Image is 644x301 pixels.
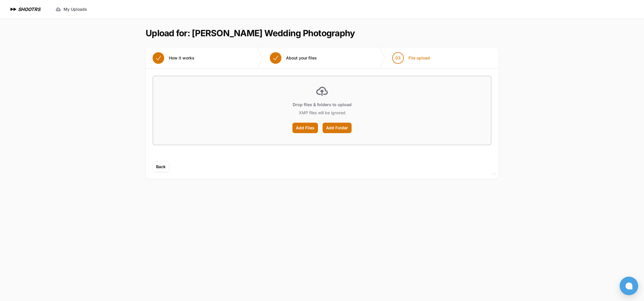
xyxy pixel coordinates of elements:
button: How it works [146,48,201,68]
button: Back [153,162,169,172]
p: Drop files & folders to upload [293,102,352,108]
h1: SHOOTRS [18,6,40,13]
span: 03 [395,55,401,61]
span: How it works [169,55,194,61]
a: My Uploads [52,4,91,14]
label: Add Folder [323,123,352,133]
h1: Upload for: [PERSON_NAME] Wedding Photography [146,28,355,38]
span: File upload [408,55,430,61]
span: My Uploads [64,6,87,12]
span: Back [156,164,166,170]
button: Open chat window [620,277,638,295]
p: XMP files will be ignored [299,110,345,116]
label: Add Files [292,123,318,133]
div: v2 [491,171,495,177]
span: About your files [286,55,317,61]
img: SHOOTRS [9,6,18,13]
button: About your files [263,48,324,68]
button: 03 File upload [385,48,437,68]
a: SHOOTRS SHOOTRS [9,6,40,13]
